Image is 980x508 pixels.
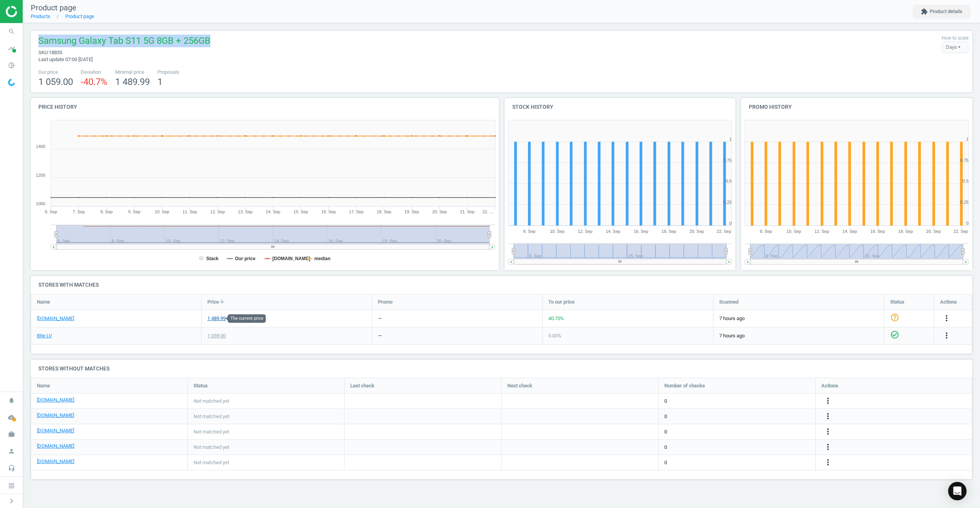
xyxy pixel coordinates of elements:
tspan: 18. Sep [662,229,676,234]
div: — [378,315,382,322]
h4: Stock history [505,98,736,116]
tspan: 14. Sep [606,229,620,234]
h4: Price history [31,98,499,116]
text: 0 [729,221,732,226]
text: 0.75 [960,158,968,163]
span: Promo [378,299,392,305]
tspan: 20. Sep [690,229,704,234]
tspan: 10. Sep [155,209,169,214]
tspan: 16. Sep [321,209,336,214]
tspan: 12. Sep [814,229,829,234]
span: Our price [38,69,73,76]
span: Price [207,299,219,305]
tspan: 8. Sep [101,209,113,214]
img: ajHJNr6hYgQAAAAASUVORK5CYII= [6,6,60,17]
span: Next check [507,382,532,389]
text: 1200 [36,173,45,178]
a: [DOMAIN_NAME] [37,427,74,434]
span: Actions [940,299,957,305]
i: help_outline [890,313,899,322]
text: 0.25 [960,200,968,204]
i: more_vert [823,412,833,421]
span: 18835 [49,50,62,55]
text: 0.25 [723,200,732,204]
tspan: Stack [206,256,219,261]
tspan: 9. Sep [128,209,141,214]
a: Bite LV [37,332,52,339]
tspan: [DOMAIN_NAME] [272,256,310,261]
span: 40.70 % [548,315,564,321]
tspan: 15. Sep [293,209,308,214]
span: Status [890,299,904,305]
tspan: 22. Sep [954,229,968,234]
text: 1000 [36,201,45,206]
text: 1400 [36,144,45,149]
span: Last check [350,382,374,389]
tspan: 16. Sep [634,229,648,234]
span: Product page [31,3,76,12]
span: Name [37,382,50,389]
button: extensionProduct details [913,5,970,18]
i: more_vert [823,458,833,467]
tspan: 14. Sep [843,229,857,234]
tspan: 20. Sep [432,209,447,214]
i: more_vert [942,331,951,340]
div: The current price [228,314,266,323]
tspan: 6. Sep [45,209,57,214]
i: pie_chart_outlined [4,58,19,73]
span: Status [194,382,208,389]
a: Products [31,13,50,19]
span: 0 [664,459,667,466]
i: more_vert [823,427,833,436]
button: more_vert [823,442,833,452]
div: — [378,332,382,339]
i: cloud_done [4,410,19,425]
span: Actions [821,382,838,389]
span: 0 [664,428,667,435]
tspan: 18. Sep [899,229,913,234]
span: Not matched yet [194,459,229,466]
span: Deviation [81,69,108,76]
tspan: 12. Sep [578,229,593,234]
i: more_vert [823,442,833,452]
span: 0 [664,413,667,420]
i: notifications [4,393,19,408]
h4: Stores without matches [31,360,972,378]
div: 1 059.00 [207,332,226,339]
a: [DOMAIN_NAME] [37,315,74,322]
span: Not matched yet [194,413,229,420]
span: 1 059.00 [38,76,73,87]
i: extension [921,8,928,15]
i: work [4,427,19,442]
tspan: 8. Sep [523,229,535,234]
span: Number of checks [664,382,705,389]
tspan: 14. Sep [266,209,280,214]
text: 0 [966,221,968,226]
tspan: Our price [235,256,256,261]
tspan: 20. Sep [926,229,941,234]
a: [DOMAIN_NAME] [37,458,74,465]
a: [DOMAIN_NAME] [37,412,74,419]
span: Not matched yet [194,398,229,405]
div: Days [942,42,968,53]
i: headset_mic [4,461,19,475]
tspan: median [315,256,331,261]
tspan: 22. Sep [717,229,732,234]
img: wGWNvw8QSZomAAAAABJRU5ErkJggg== [8,79,15,86]
tspan: 8. Sep [760,229,772,234]
tspan: 10. Sep [787,229,801,234]
i: arrow_downward [219,298,225,304]
text: 0.75 [723,158,732,163]
span: 0.00 % [548,333,561,339]
a: [DOMAIN_NAME] [37,397,74,403]
tspan: 10. Sep [550,229,564,234]
div: Open Intercom Messenger [948,482,967,500]
span: Samsung Galaxy Tab S11 5G 8GB + 256GB [38,35,210,49]
i: chevron_right [7,496,16,506]
span: To our price [548,299,574,305]
tspan: 21. Sep [460,209,475,214]
h4: Stores with matches [31,276,972,294]
text: 0.5 [726,179,732,183]
h4: Promo history [741,98,972,116]
text: 1 [966,137,968,141]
